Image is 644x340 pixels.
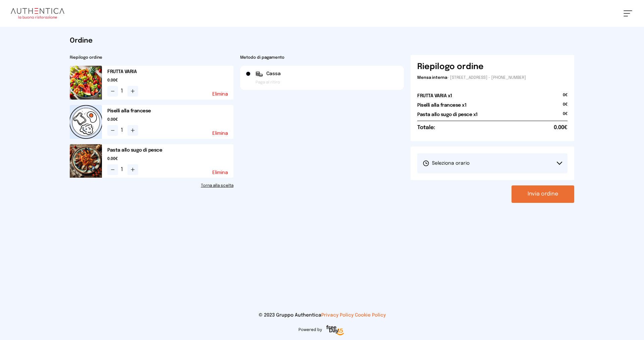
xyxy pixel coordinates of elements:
span: 1 [121,166,125,174]
img: media [70,66,102,100]
img: logo.8f33a47.png [11,8,64,19]
p: © 2023 Gruppo Authentica [11,312,633,319]
span: 0.00€ [554,124,568,132]
a: Cookie Policy [355,313,386,318]
h2: FRUTTA VARIA [107,68,233,75]
img: placeholder-product.5564ca1.png [70,105,102,139]
span: Powered by [299,327,322,333]
button: Seleziona orario [417,153,568,173]
h2: Pasta allo sugo di pesce x1 [417,111,478,118]
span: 0€ [563,111,568,121]
img: media [70,144,102,178]
button: Invia ordine [512,185,574,203]
h1: Ordine [70,36,574,46]
p: - [STREET_ADDRESS] - [PHONE_NUMBER] [417,75,568,80]
h6: Riepilogo ordine [417,62,484,72]
a: Torna alla scelta [70,183,233,188]
span: 0€ [563,93,568,102]
h2: Piselli alla francese [107,108,233,114]
span: 0.00€ [107,117,233,122]
h6: Totale: [417,124,435,132]
button: Elimina [212,131,228,136]
span: 0.00€ [107,78,233,83]
img: logo-freeday.3e08031.png [325,324,346,337]
a: Privacy Policy [321,313,354,318]
span: 0€ [563,102,568,111]
span: 0.00€ [107,156,233,162]
span: Mensa interna [417,76,447,80]
h2: Metodo di pagamento [240,55,404,60]
h2: Pasta allo sugo di pesce [107,147,233,154]
span: Seleziona orario [423,160,470,167]
h2: Riepilogo ordine [70,55,233,60]
span: Cassa [266,70,281,77]
h2: FRUTTA VARIA x1 [417,93,452,99]
span: Paga al ritiro [256,80,280,85]
button: Elimina [212,92,228,97]
h2: Piselli alla francese x1 [417,102,466,109]
button: Elimina [212,170,228,175]
span: 1 [121,87,125,95]
span: 1 [121,126,125,134]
